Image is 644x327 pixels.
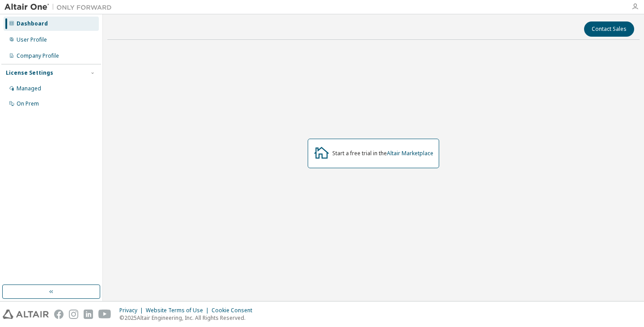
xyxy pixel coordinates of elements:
[69,310,78,319] img: instagram.svg
[54,310,64,319] img: facebook.svg
[332,150,433,157] div: Start a free trial in the
[212,307,258,314] div: Cookie Consent
[584,21,634,37] button: Contact Sales
[119,314,258,322] p: © 2025 Altair Engineering, Inc. All Rights Reserved.
[98,310,111,319] img: youtube.svg
[146,307,212,314] div: Website Terms of Use
[17,36,47,43] div: User Profile
[17,100,39,107] div: On Prem
[17,20,48,27] div: Dashboard
[17,85,41,92] div: Managed
[387,149,433,157] a: Altair Marketplace
[84,310,93,319] img: linkedin.svg
[4,3,116,12] img: Altair One
[17,52,59,59] div: Company Profile
[119,307,146,314] div: Privacy
[6,69,53,76] div: License Settings
[3,310,49,319] img: altair_logo.svg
